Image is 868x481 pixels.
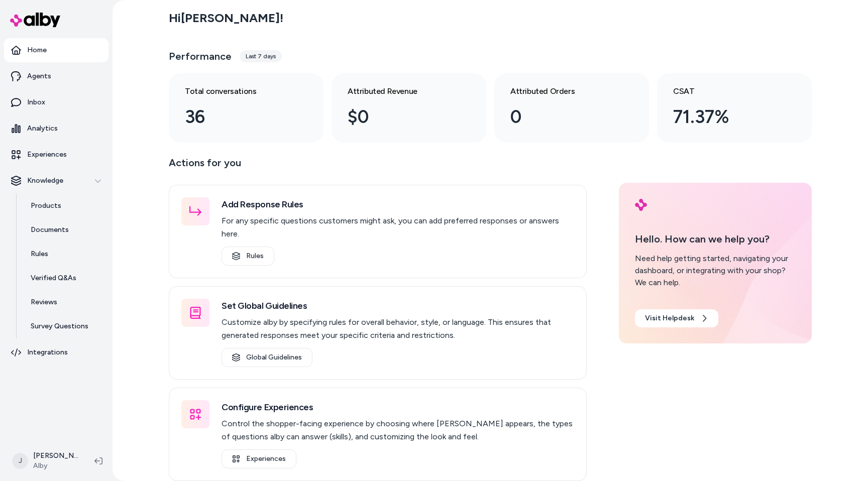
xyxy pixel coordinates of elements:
div: Last 7 days [240,50,282,62]
h3: Attributed Orders [510,85,617,97]
a: Attributed Orders 0 [494,73,649,143]
a: Verified Q&As [21,266,108,290]
a: CSAT 71.37% [657,73,812,143]
p: Control the shopper-facing experience by choosing where [PERSON_NAME] appears, the types of quest... [222,417,574,443]
p: Products [31,201,61,211]
h2: Hi [PERSON_NAME] ! [169,11,283,26]
p: Experiences [27,150,67,160]
p: Analytics [27,124,58,134]
a: Reviews [21,290,108,314]
p: Actions for you [169,155,587,179]
img: alby Logo [635,199,647,211]
a: Global Guidelines [222,348,312,367]
a: Documents [21,218,108,242]
img: alby Logo [10,13,60,27]
a: Agents [4,64,108,88]
h3: Set Global Guidelines [222,299,574,313]
a: Inbox [4,90,108,114]
span: Alby [33,461,78,471]
div: 36 [185,103,291,131]
p: Home [27,45,47,55]
p: Survey Questions [31,321,88,331]
p: For any specific questions customers might ask, you can add preferred responses or answers here. [222,214,574,240]
a: Products [21,194,108,218]
p: Verified Q&As [31,273,76,283]
a: Rules [21,242,108,266]
a: Survey Questions [21,314,108,338]
a: Visit Helpdesk [635,309,718,327]
a: Attributed Revenue $0 [332,73,486,143]
p: Customize alby by specifying rules for overall behavior, style, or language. This ensures that ge... [222,316,574,342]
p: Integrations [27,347,68,357]
a: Experiences [4,143,108,167]
p: Hello. How can we help you? [635,231,796,247]
h3: Performance [169,49,232,63]
a: Total conversations 36 [169,73,323,143]
a: Rules [222,247,274,266]
button: J[PERSON_NAME]Alby [6,445,86,477]
span: J [12,453,28,469]
a: Analytics [4,116,108,141]
p: Agents [27,71,51,81]
p: Documents [31,225,69,235]
a: Home [4,38,108,62]
div: 0 [510,103,617,131]
p: Inbox [27,97,45,107]
a: Integrations [4,340,108,365]
h3: CSAT [673,85,780,97]
h3: Attributed Revenue [348,85,454,97]
p: Reviews [31,297,57,307]
div: 71.37% [673,103,780,131]
button: Knowledge [4,169,108,193]
a: Experiences [222,449,296,468]
div: Need help getting started, navigating your dashboard, or integrating with your shop? We can help. [635,253,796,289]
h3: Total conversations [185,85,291,97]
h3: Add Response Rules [222,197,574,211]
p: Rules [31,249,48,259]
p: Knowledge [27,176,63,186]
p: [PERSON_NAME] [33,451,78,461]
h3: Configure Experiences [222,400,574,414]
div: $0 [348,103,454,131]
